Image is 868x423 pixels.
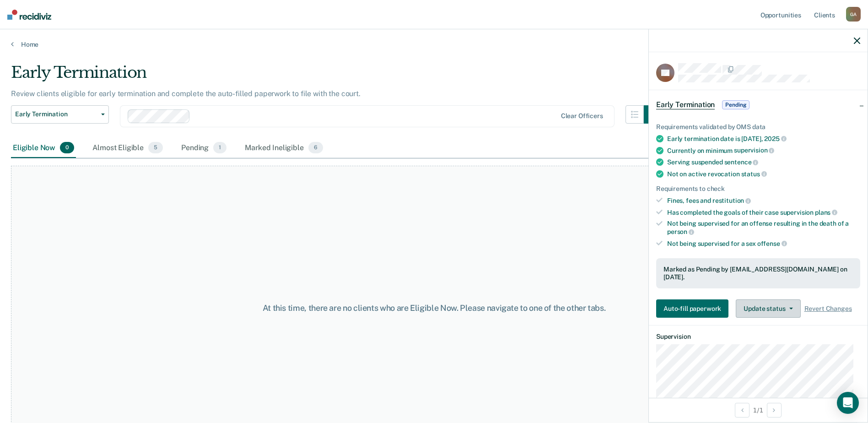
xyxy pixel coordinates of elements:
[148,142,163,154] span: 5
[736,299,800,318] button: Update status
[735,403,749,418] button: Previous Opportunity
[179,138,228,158] div: Pending
[667,208,860,217] div: Has completed the goals of their case supervision
[837,392,859,414] div: Open Intercom Messenger
[11,40,857,49] a: Home
[667,196,860,205] div: Fines, fees and
[656,299,732,318] a: Auto-fill paperwork
[11,63,662,89] div: Early Termination
[846,7,861,22] div: G A
[741,170,767,178] span: status
[11,89,361,98] p: Review clients eligible for early termination and complete the auto-filled paperwork to file with...
[656,185,860,193] div: Requirements to check
[91,138,165,158] div: Almost Eligible
[667,158,860,166] div: Serving suspended
[667,220,860,235] div: Not being supervised for an offense resulting in the death of a
[764,135,786,142] span: 2025
[243,138,325,158] div: Marked Ineligible
[213,142,226,154] span: 1
[656,299,728,318] button: Auto-fill paperwork
[561,112,603,120] div: Clear officers
[757,240,787,247] span: offense
[722,100,749,109] span: Pending
[667,239,860,248] div: Not being supervised for a sex
[11,138,76,158] div: Eligible Now
[815,209,837,216] span: plans
[656,333,860,341] dt: Supervision
[7,10,51,20] img: Recidiviz
[223,303,646,313] div: At this time, there are no clients who are Eligible Now. Please navigate to one of the other tabs.
[649,90,868,119] div: Early TerminationPending
[663,266,853,281] div: Marked as Pending by [EMAIL_ADDRESS][DOMAIN_NAME] on [DATE].
[15,110,97,118] span: Early Termination
[308,142,323,154] span: 6
[667,146,860,155] div: Currently on minimum
[767,403,782,418] button: Next Opportunity
[60,142,74,154] span: 0
[734,146,774,154] span: supervision
[804,305,852,313] span: Revert Changes
[667,135,860,143] div: Early termination date is [DATE],
[649,398,868,422] div: 1 / 1
[656,100,715,109] span: Early Termination
[667,170,860,178] div: Not on active revocation
[656,123,860,131] div: Requirements validated by OMS data
[724,158,759,166] span: sentence
[712,197,751,204] span: restitution
[667,228,694,235] span: person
